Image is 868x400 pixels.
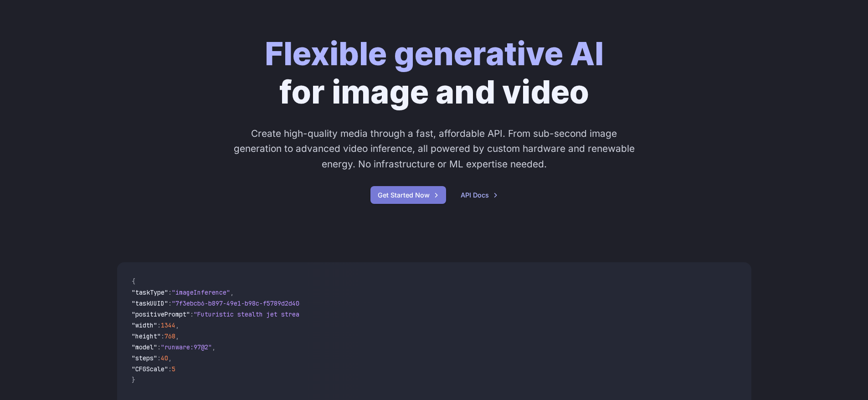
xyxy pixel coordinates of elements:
[461,190,498,200] a: API Docs
[164,332,175,340] span: 768
[168,288,172,296] span: :
[172,365,175,373] span: 5
[194,310,525,318] span: "Futuristic stealth jet streaking through a neon-lit cityscape with glowing purple exhaust"
[132,288,168,296] span: "taskType"
[172,299,310,307] span: "7f3ebcb6-b897-49e1-b98c-f5789d2d40d7"
[132,299,168,307] span: "taskUUID"
[157,321,161,329] span: :
[161,343,212,351] span: "runware:97@2"
[132,321,157,329] span: "width"
[168,365,172,373] span: :
[161,332,164,340] span: :
[168,354,172,362] span: ,
[172,288,230,296] span: "imageInference"
[265,34,604,73] strong: Flexible generative AI
[157,343,161,351] span: :
[132,354,157,362] span: "steps"
[175,332,179,340] span: ,
[132,376,135,384] span: }
[132,332,161,340] span: "height"
[157,354,161,362] span: :
[230,288,234,296] span: ,
[370,186,446,204] a: Get Started Now
[132,277,135,286] span: {
[161,354,168,362] span: 40
[132,310,190,318] span: "positivePrompt"
[231,126,637,171] p: Create high-quality media through a fast, affordable API. From sub-second image generation to adv...
[168,299,172,307] span: :
[132,365,168,373] span: "CFGScale"
[265,35,604,111] h1: for image and video
[212,343,216,351] span: ,
[132,343,157,351] span: "model"
[175,321,179,329] span: ,
[190,310,194,318] span: :
[161,321,175,329] span: 1344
